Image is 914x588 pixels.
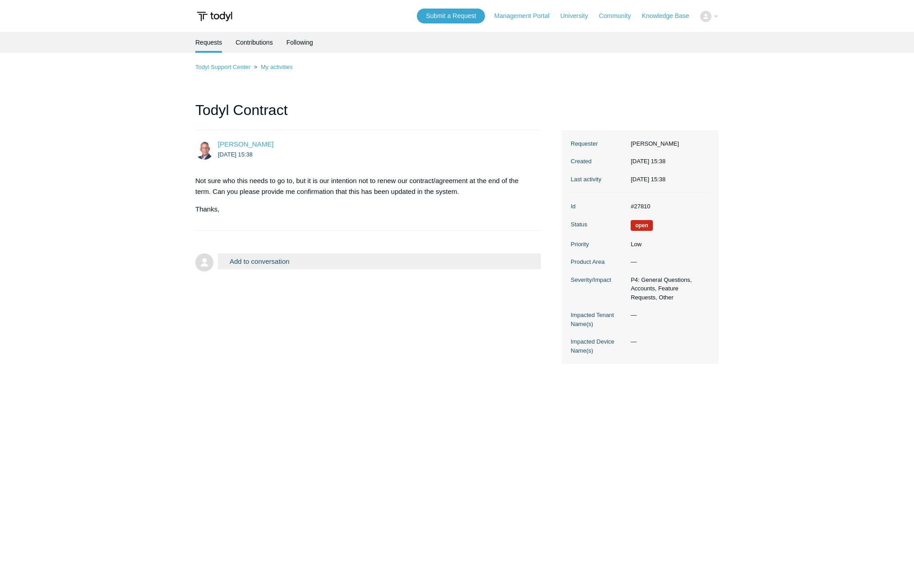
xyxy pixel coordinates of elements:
[195,99,541,130] h1: Todyl Contract
[494,11,559,21] a: Management Portal
[252,64,293,70] li: My activities
[571,311,626,328] dt: Impacted Tenant Name(s)
[195,8,234,25] img: Todyl Support Center Help Center home page
[571,276,626,285] dt: Severity/Impact
[626,139,710,148] dd: [PERSON_NAME]
[195,64,250,70] a: Todyl Support Center
[195,32,222,53] li: Requests
[571,175,626,184] dt: Last activity
[571,337,626,355] dt: Impacted Device Name(s)
[626,337,710,346] dd: —
[571,157,626,166] dt: Created
[626,202,710,211] dd: #27810
[218,253,541,269] button: Add to conversation
[626,311,710,320] dd: —
[195,204,532,215] p: Thanks,
[626,240,710,249] dd: Low
[631,158,665,165] time: 2025-09-01T15:38:04+00:00
[571,240,626,249] dt: Priority
[218,140,273,148] a: [PERSON_NAME]
[571,202,626,211] dt: Id
[571,220,626,229] dt: Status
[195,175,532,197] p: Not sure who this needs to go to, but it is our intention not to renew our contract/agreement at ...
[626,276,710,302] dd: P4: General Questions, Accounts, Feature Requests, Other
[631,176,665,183] time: 2025-09-01T15:38:04+00:00
[417,9,485,23] a: Submit a Request
[195,64,252,70] li: Todyl Support Center
[218,140,273,148] span: Darren Gratton
[631,220,653,231] span: We are working on a response for you
[218,151,253,158] time: 2025-09-01T15:38:04Z
[560,11,597,21] a: University
[286,32,313,53] a: Following
[626,257,710,266] dd: —
[642,11,698,21] a: Knowledge Base
[235,32,273,53] a: Contributions
[571,139,626,148] dt: Requester
[599,11,640,21] a: Community
[261,64,293,70] a: My activities
[571,257,626,266] dt: Product Area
